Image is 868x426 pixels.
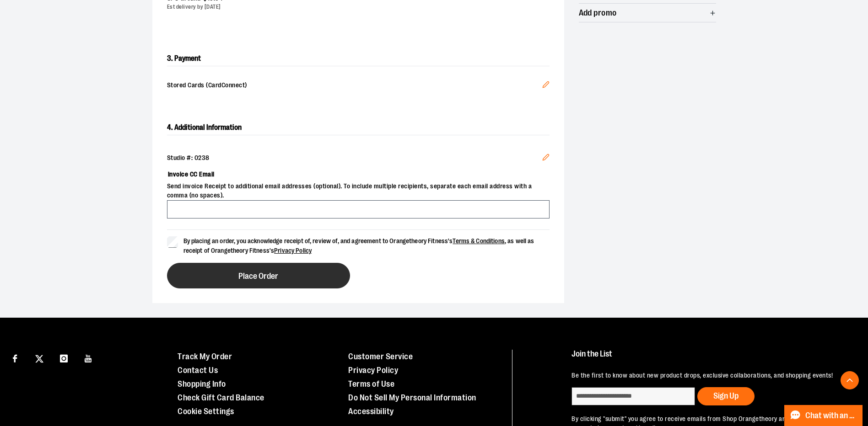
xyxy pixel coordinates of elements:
h4: Join the List [571,350,847,367]
a: Terms & Conditions [453,237,505,245]
span: Chat with an Expert [805,411,857,420]
span: Place Order [238,272,278,281]
a: Terms of Use [348,379,394,389]
span: By placing an order, you acknowledge receipt of, review of, and agreement to Orangetheory Fitness... [183,237,534,254]
a: Visit our X page [32,350,48,366]
p: Be the first to know about new product drops, exclusive collaborations, and shopping events! [571,371,847,380]
span: Sign Up [713,391,739,400]
a: Do Not Sell My Personal Information [348,393,476,402]
a: Shopping Info [178,379,226,389]
div: Est delivery by [DATE] [167,3,542,11]
button: Add promo [579,4,716,22]
a: Visit our Facebook page [7,350,23,366]
span: Add promo [579,9,617,17]
input: By placing an order, you acknowledge receipt of, review of, and agreement to Orangetheory Fitness... [167,236,178,247]
a: Privacy Policy [274,247,312,254]
button: Sign Up [697,387,755,405]
button: Edit [535,74,557,98]
button: Chat with an Expert [784,405,863,426]
button: Place Order [167,263,350,288]
a: Contact Us [178,366,218,375]
input: enter email [571,387,695,405]
span: Send invoice Receipt to additional email addresses (optional). To include multiple recipients, se... [167,182,550,200]
h2: 3. Payment [167,51,550,66]
a: Customer Service [348,352,413,361]
h2: 4. Additional Information [167,120,550,135]
a: Accessibility [348,407,394,416]
div: Studio #: 0238 [167,154,550,163]
span: Stored Cards (CardConnect) [167,81,542,91]
button: Back To Top [841,371,859,389]
a: Privacy Policy [348,366,398,375]
a: Visit our Instagram page [56,350,72,366]
button: Edit [535,146,557,171]
a: Cookie Settings [178,407,234,416]
a: Track My Order [178,352,232,361]
a: Visit our Youtube page [81,350,97,366]
a: Check Gift Card Balance [178,393,264,402]
img: Twitter [35,355,43,363]
label: Invoice CC Email [167,166,550,182]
